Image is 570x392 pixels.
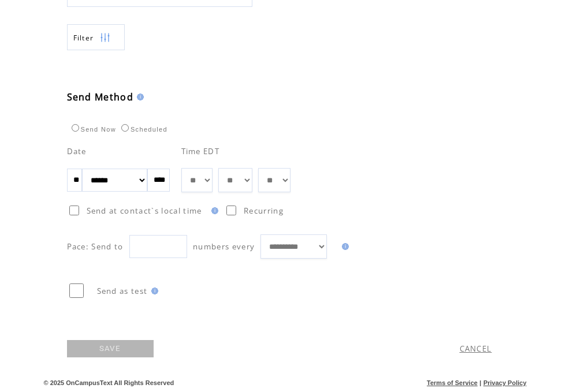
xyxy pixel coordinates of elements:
[148,288,158,294] img: help.gif
[67,91,134,103] span: Send Method
[87,206,202,216] span: Send at contact`s local time
[73,33,94,43] span: Show filters
[460,344,492,354] a: CANCEL
[67,24,125,50] a: Filter
[483,379,527,386] a: Privacy Policy
[338,243,349,250] img: help.gif
[44,379,174,386] span: © 2025 OnCampusText All Rights Reserved
[67,241,124,252] span: Pace: Send to
[67,146,87,156] span: Date
[72,124,79,132] input: Send Now
[244,206,284,216] span: Recurring
[118,126,167,133] label: Scheduled
[100,25,110,51] img: filters.png
[67,340,154,357] a: SAVE
[193,241,255,252] span: numbers every
[121,124,129,132] input: Scheduled
[133,94,144,100] img: help.gif
[69,126,116,133] label: Send Now
[427,379,478,386] a: Terms of Service
[479,379,481,386] span: |
[181,146,220,156] span: Time EDT
[97,286,148,296] span: Send as test
[208,207,218,214] img: help.gif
